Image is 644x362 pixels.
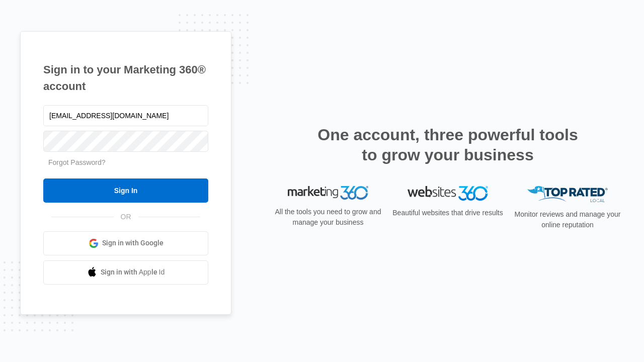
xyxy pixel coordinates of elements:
[43,61,208,95] h1: Sign in to your Marketing 360® account
[43,231,208,255] a: Sign in with Google
[391,208,504,218] p: Beautiful websites that drive results
[527,186,608,203] img: Top Rated Local
[102,238,164,248] span: Sign in with Google
[288,186,368,200] img: Marketing 360
[511,209,624,230] p: Monitor reviews and manage your online reputation
[314,125,581,165] h2: One account, three powerful tools to grow your business
[43,178,208,203] input: Sign In
[43,105,208,126] input: Email
[114,212,138,222] span: OR
[101,267,165,278] span: Sign in with Apple Id
[43,260,208,285] a: Sign in with Apple Id
[272,207,384,228] p: All the tools you need to grow and manage your business
[408,186,488,201] img: Websites 360
[48,158,106,166] a: Forgot Password?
